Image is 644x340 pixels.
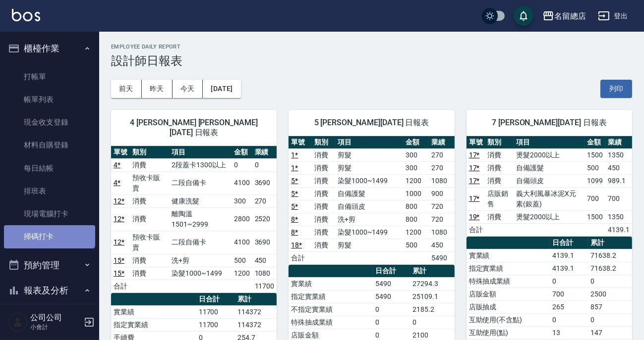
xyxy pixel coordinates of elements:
[467,223,485,236] td: 合計
[4,36,95,61] button: 櫃檯作業
[232,267,252,280] td: 1200
[335,187,404,200] td: 自備護髮
[467,249,550,262] td: 實業績
[429,213,455,226] td: 720
[111,318,196,331] td: 指定實業績
[429,136,455,149] th: 業績
[585,187,605,210] td: 700
[235,293,277,306] th: 累計
[289,290,373,303] td: 指定實業績
[403,213,429,226] td: 800
[289,303,373,316] td: 不指定實業績
[429,148,455,161] td: 270
[485,148,514,161] td: 消費
[588,249,632,262] td: 71638.2
[403,226,429,239] td: 1200
[235,318,277,331] td: 114372
[335,239,404,251] td: 剪髮
[12,9,40,21] img: Logo
[4,252,95,278] button: 預約管理
[373,316,410,329] td: 0
[585,161,605,174] td: 500
[588,262,632,275] td: 71638.2
[130,254,170,267] td: 消費
[170,267,232,280] td: 染髮1000~1499
[130,146,170,159] th: 類別
[130,267,170,280] td: 消費
[467,136,632,237] table: a dense table
[514,148,585,161] td: 燙髮2000以上
[585,210,605,223] td: 1500
[373,303,410,316] td: 0
[4,225,95,248] a: 掃碼打卡
[554,10,586,22] div: 名留總店
[403,187,429,200] td: 1000
[232,158,252,171] td: 0
[550,237,588,249] th: 日合計
[130,207,170,231] td: 消費
[605,174,632,187] td: 989.1
[410,316,454,329] td: 0
[170,231,232,254] td: 二段自備卡
[170,158,232,171] td: 2段蓋卡1300以上
[4,202,95,225] a: 現場電腦打卡
[312,226,335,239] td: 消費
[232,171,252,194] td: 4100
[403,148,429,161] td: 300
[312,187,335,200] td: 消費
[373,290,410,303] td: 5490
[252,254,277,267] td: 450
[196,305,235,318] td: 11700
[429,187,455,200] td: 900
[514,174,585,187] td: 自備頭皮
[196,293,235,306] th: 日合計
[232,231,252,254] td: 4100
[605,210,632,223] td: 1350
[605,136,632,149] th: 業績
[588,275,632,288] td: 0
[467,136,485,149] th: 單號
[312,239,335,251] td: 消費
[514,210,585,223] td: 燙髮2000以上
[514,187,585,210] td: 義大利風暴冰泥X元素(銀蓋)
[467,262,550,275] td: 指定實業績
[485,174,514,187] td: 消費
[588,288,632,300] td: 2500
[232,194,252,207] td: 300
[30,313,81,323] h5: 公司公司
[252,267,277,280] td: 1080
[252,280,277,292] td: 11700
[111,146,277,293] table: a dense table
[335,174,404,187] td: 染髮1000~1499
[289,136,312,149] th: 單號
[196,318,235,331] td: 11700
[300,118,442,128] span: 5 [PERSON_NAME][DATE] 日報表
[550,275,588,288] td: 0
[130,158,170,171] td: 消費
[232,254,252,267] td: 500
[335,226,404,239] td: 染髮1000~1499
[605,187,632,210] td: 700
[585,174,605,187] td: 1099
[550,313,588,326] td: 0
[312,174,335,187] td: 消費
[130,231,170,254] td: 預收卡販賣
[514,6,533,26] button: save
[485,161,514,174] td: 消費
[588,237,632,249] th: 累計
[335,136,404,149] th: 項目
[403,136,429,149] th: 金額
[111,146,130,159] th: 單號
[173,80,203,98] button: 今天
[232,207,252,231] td: 2800
[335,148,404,161] td: 剪髮
[514,136,585,149] th: 項目
[485,210,514,223] td: 消費
[429,161,455,174] td: 270
[467,275,550,288] td: 特殊抽成業績
[478,118,620,128] span: 7 [PERSON_NAME][DATE] 日報表
[252,207,277,231] td: 2520
[410,277,454,290] td: 27294.3
[585,148,605,161] td: 1500
[550,288,588,300] td: 700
